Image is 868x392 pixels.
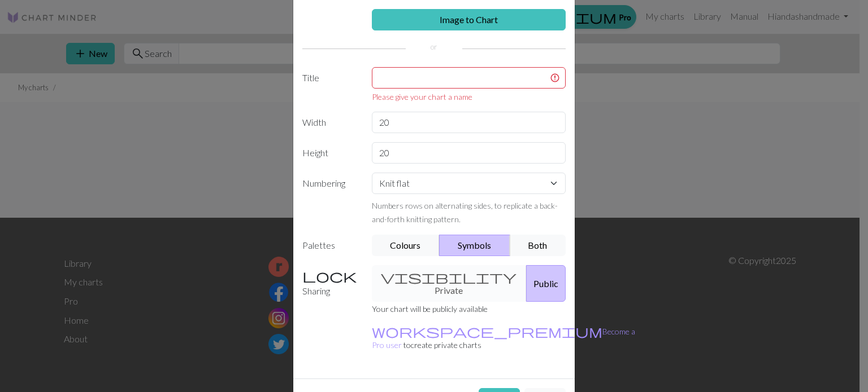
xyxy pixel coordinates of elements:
[372,323,602,339] span: workspace_premium
[296,265,365,302] label: Sharing
[526,265,566,302] button: Public
[439,235,510,256] button: Symbols
[296,112,365,133] label: Width
[372,201,558,224] small: Numbers rows on alternating sides, to replicate a back-and-forth knitting pattern.
[296,235,365,256] label: Palettes
[296,173,365,226] label: Numbering
[372,9,566,30] a: Image to Chart
[296,67,365,103] label: Title
[372,304,488,314] small: Your chart will be publicly available
[372,327,635,350] small: to create private charts
[372,235,440,256] button: Colours
[510,235,566,256] button: Both
[372,91,566,103] div: Please give your chart a name
[372,327,635,350] a: Become a Pro user
[296,142,365,164] label: Height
